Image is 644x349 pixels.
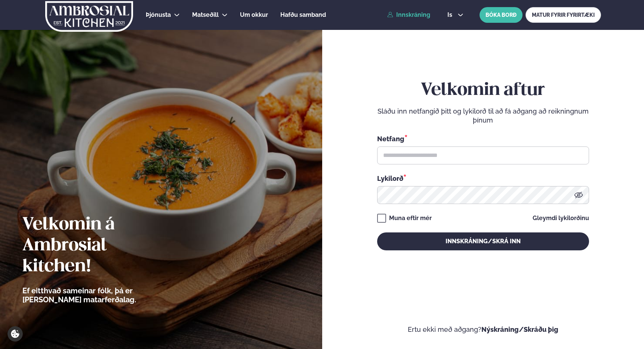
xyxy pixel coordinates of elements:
p: Ef eitthvað sameinar fólk, þá er [PERSON_NAME] matarferðalag. [22,286,178,304]
span: is [447,12,455,18]
a: Um okkur [240,10,268,19]
h2: Velkomin á Ambrosial kitchen! [22,214,178,277]
button: Innskráning/Skrá inn [377,232,589,250]
a: Þjónusta [146,10,171,19]
span: Þjónusta [146,11,171,18]
a: MATUR FYRIR FYRIRTÆKI [526,7,601,23]
a: Gleymdi lykilorðinu [533,215,589,221]
div: Netfang [377,134,589,143]
h2: Velkomin aftur [377,80,589,101]
span: Hafðu samband [280,11,326,18]
span: Um okkur [240,11,268,18]
a: Matseðill [192,10,219,19]
p: Ertu ekki með aðgang? [345,325,622,334]
div: Lykilorð [377,173,589,183]
button: BÓKA BORÐ [480,7,523,23]
a: Cookie settings [7,326,23,342]
a: Hafðu samband [280,10,326,19]
a: Innskráning [387,12,430,18]
a: Nýskráning/Skráðu þig [481,325,558,333]
button: is [441,12,469,18]
img: logo [44,1,134,32]
p: Sláðu inn netfangið þitt og lykilorð til að fá aðgang að reikningnum þínum [377,107,589,125]
span: Matseðill [192,11,219,18]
